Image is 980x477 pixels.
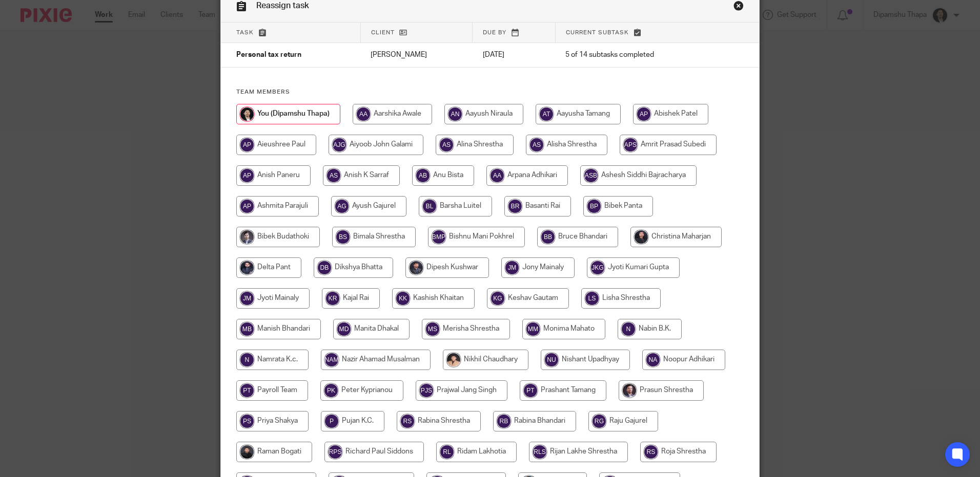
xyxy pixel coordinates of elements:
[483,50,545,60] p: [DATE]
[236,88,744,96] h4: Team members
[236,52,301,59] span: Personal tax return
[371,30,395,35] span: Client
[483,30,506,35] span: Due by
[555,43,714,68] td: 5 of 14 subtasks completed
[236,30,254,35] span: Task
[733,1,744,14] a: Close this dialog window
[256,2,309,10] span: Reassign task
[566,30,629,35] span: Current subtask
[371,50,462,60] p: [PERSON_NAME]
